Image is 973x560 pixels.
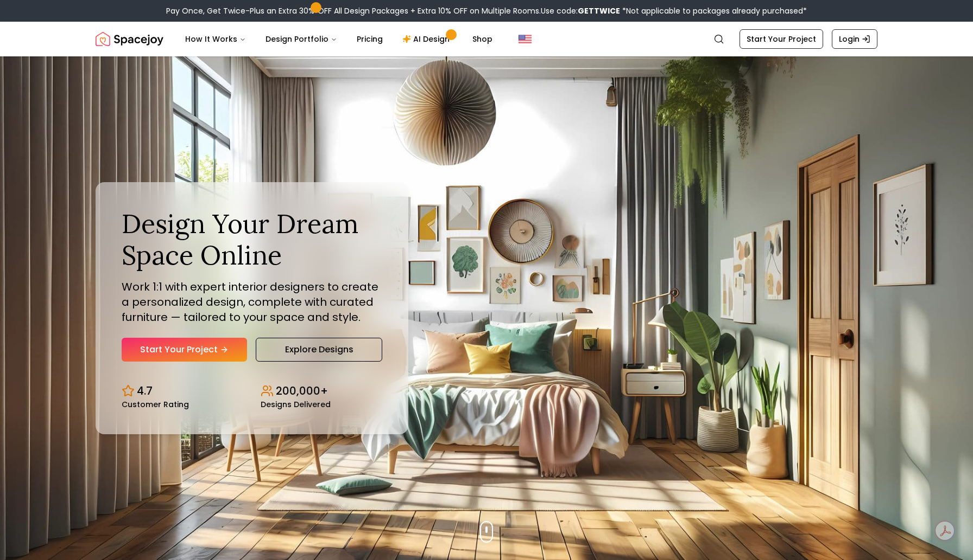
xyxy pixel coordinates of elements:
button: How It Works [176,28,255,50]
h1: Design Your Dream Space Online [122,208,382,271]
nav: Global [96,22,877,56]
div: Design stats [122,375,382,408]
a: Shop [464,28,501,50]
small: Designs Delivered [261,401,331,408]
a: Login [832,29,877,49]
img: Spacejoy Logo [96,28,163,50]
p: 4.7 [137,383,153,398]
b: GETTWICE [578,5,620,16]
div: Pay Once, Get Twice-Plus an Extra 30% OFF All Design Packages + Extra 10% OFF on Multiple Rooms. [166,5,807,16]
p: 200,000+ [276,383,328,398]
span: Use code: [541,5,620,16]
button: Design Portfolio [257,28,346,50]
a: Start Your Project [122,338,247,362]
a: AI Design [394,28,462,50]
a: Spacejoy [96,28,163,50]
p: Work 1:1 with expert interior designers to create a personalized design, complete with curated fu... [122,279,382,325]
small: Customer Rating [122,401,189,408]
span: *Not applicable to packages already purchased* [620,5,807,16]
nav: Main [176,28,501,50]
a: Pricing [348,28,391,50]
a: Explore Designs [256,338,382,362]
img: United States [519,33,532,46]
a: Start Your Project [740,29,823,49]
